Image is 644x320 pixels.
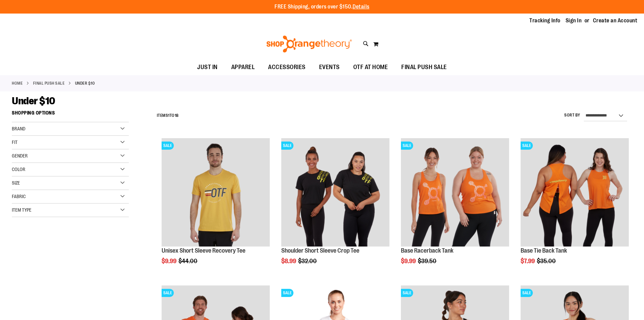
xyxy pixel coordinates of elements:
span: $8.99 [281,258,297,264]
span: $9.99 [162,258,177,264]
a: OTF AT HOME [347,60,395,75]
strong: Under $10 [75,80,95,86]
label: Sort By [564,112,580,118]
span: EVENTS [319,60,340,75]
span: SALE [401,142,413,150]
span: SALE [281,142,293,150]
a: APPAREL [224,60,262,75]
a: Sign In [566,17,582,24]
span: $9.99 [401,258,417,264]
span: Fabric [12,194,26,199]
span: Size [12,180,20,186]
h2: Items to [157,110,179,121]
img: Shop Orangetheory [265,36,353,52]
a: Create an Account [593,17,638,24]
span: Gender [12,153,28,158]
span: SALE [281,289,293,297]
a: Product image for Unisex Short Sleeve Recovery TeeSALE [162,138,270,248]
span: $7.99 [521,258,536,264]
span: APPAREL [231,60,255,75]
a: Base Racerback Tank [401,247,453,254]
a: Product image for Base Tie Back TankSALE [521,138,629,248]
a: Home [12,80,23,86]
p: FREE Shipping, orders over $150. [275,3,369,11]
a: JUST IN [190,60,224,75]
a: Details [353,4,369,10]
div: product [158,135,273,282]
span: $32.00 [298,258,318,264]
span: SALE [521,289,533,297]
span: FINAL PUSH SALE [401,60,447,75]
span: Under $10 [12,95,55,107]
div: product [278,135,393,282]
span: 1 [168,113,170,118]
a: Product image for Shoulder Short Sleeve Crop TeeSALE [281,138,389,248]
span: 18 [175,113,179,118]
div: product [517,135,632,282]
span: OTF AT HOME [353,60,388,75]
img: Product image for Base Racerback Tank [401,138,509,247]
span: $35.00 [537,258,557,264]
a: Tracking Info [529,17,560,24]
a: Shoulder Short Sleeve Crop Tee [281,247,359,254]
span: SALE [162,289,174,297]
a: FINAL PUSH SALE [33,80,65,86]
a: FINAL PUSH SALE [395,60,454,75]
a: EVENTS [312,60,347,75]
div: product [398,135,512,282]
span: JUST IN [197,60,218,75]
a: ACCESSORIES [261,60,312,75]
a: Product image for Base Racerback TankSALE [401,138,509,248]
a: Unisex Short Sleeve Recovery Tee [162,247,245,254]
span: Item Type [12,207,31,213]
strong: Shopping Options [12,107,129,122]
span: Brand [12,126,25,131]
span: SALE [521,142,533,150]
span: SALE [401,289,413,297]
span: $39.50 [418,258,437,264]
span: Color [12,167,25,172]
img: Product image for Base Tie Back Tank [521,138,629,247]
span: SALE [162,142,174,150]
span: ACCESSORIES [268,60,306,75]
img: Product image for Shoulder Short Sleeve Crop Tee [281,138,389,247]
img: Product image for Unisex Short Sleeve Recovery Tee [162,138,270,247]
span: $44.00 [178,258,198,264]
span: Fit [12,140,18,145]
a: Base Tie Back Tank [521,247,567,254]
